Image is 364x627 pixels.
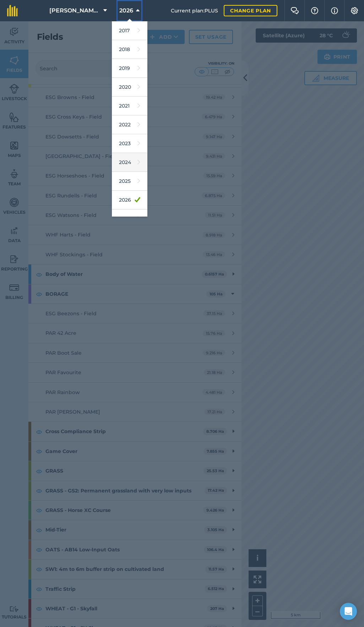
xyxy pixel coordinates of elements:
[112,78,147,97] a: 2020
[112,191,147,209] a: 2026
[112,209,147,228] a: 2027
[350,7,359,14] img: A cog icon
[112,134,147,153] a: 2023
[7,5,18,16] img: fieldmargin Logo
[49,6,100,15] span: [PERSON_NAME] Hayleys Partnership
[340,603,357,620] div: Open Intercom Messenger
[310,7,319,14] img: A question mark icon
[112,172,147,191] a: 2025
[112,40,147,59] a: 2018
[112,59,147,78] a: 2019
[119,6,133,15] span: 2026
[112,97,147,115] a: 2021
[224,5,277,16] a: Change plan
[112,21,147,40] a: 2017
[171,7,218,15] span: Current plan : PLUS
[112,115,147,134] a: 2022
[290,7,299,14] img: Two speech bubbles overlapping with the left bubble in the forefront
[331,6,338,15] img: svg+xml;base64,PHN2ZyB4bWxucz0iaHR0cDovL3d3dy53My5vcmcvMjAwMC9zdmciIHdpZHRoPSIxNyIgaGVpZ2h0PSIxNy...
[112,153,147,172] a: 2024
